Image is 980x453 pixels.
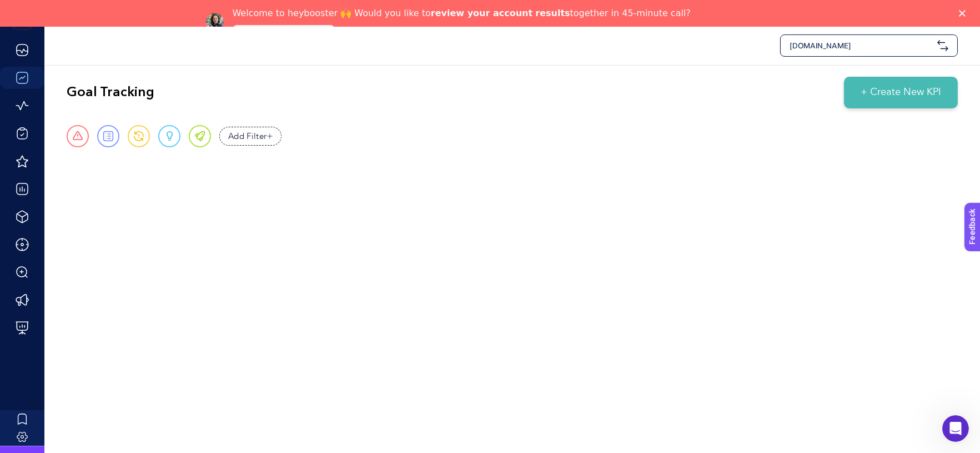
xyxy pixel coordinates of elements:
[535,8,570,18] b: results
[861,85,941,100] span: + Create New KPI
[7,3,42,12] span: Feedback
[790,40,933,51] span: [DOMAIN_NAME]
[959,10,970,17] div: Close
[233,8,691,19] div: Welcome to heybooster 🙌 Would you like to together in 45-minute call?
[67,83,154,101] h2: Goal Tracking
[942,415,969,442] iframe: Intercom live chat
[937,40,948,51] img: svg%3e
[431,8,532,18] b: review your account
[233,25,335,38] a: Speak with an Expert
[267,133,273,139] img: add filter
[206,13,224,31] img: Profile image for Neslihan
[228,130,267,143] span: Add Filter
[844,77,958,108] button: + Create New KPI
